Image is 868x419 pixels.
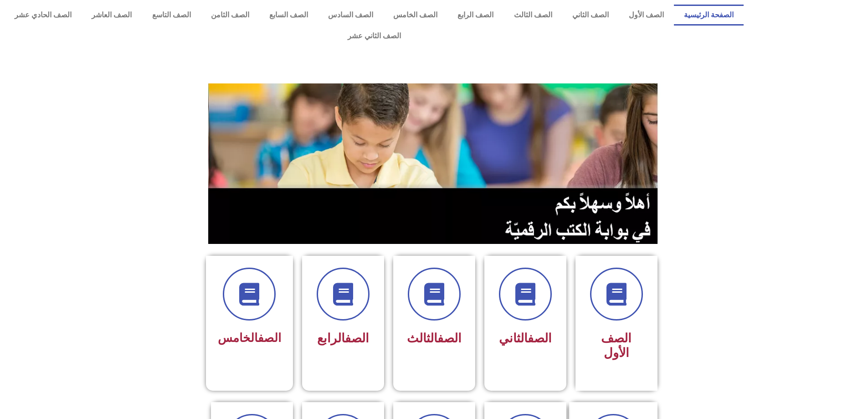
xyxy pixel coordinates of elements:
a: الصفحة الرئيسية [674,5,744,26]
span: الصف الأول [601,331,632,360]
a: الصف العاشر [82,5,142,26]
a: الصف الخامس [383,5,447,26]
a: الصف الثاني عشر [5,26,744,47]
span: الثالث [407,331,462,346]
a: الصف الثالث [503,5,562,26]
a: الصف الأول [619,5,674,26]
a: الصف السابع [259,5,318,26]
a: الصف الرابع [447,5,503,26]
span: الرابع [317,331,369,346]
a: الصف التاسع [142,5,200,26]
span: الثاني [499,331,552,346]
a: الصف الثاني [562,5,619,26]
span: الخامس [218,331,281,345]
a: الصف [528,331,552,346]
a: الصف [437,331,462,346]
a: الصف [258,331,281,345]
a: الصف السادس [318,5,383,26]
a: الصف [345,331,369,346]
a: الصف الثامن [201,5,259,26]
a: الصف الحادي عشر [5,5,82,26]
